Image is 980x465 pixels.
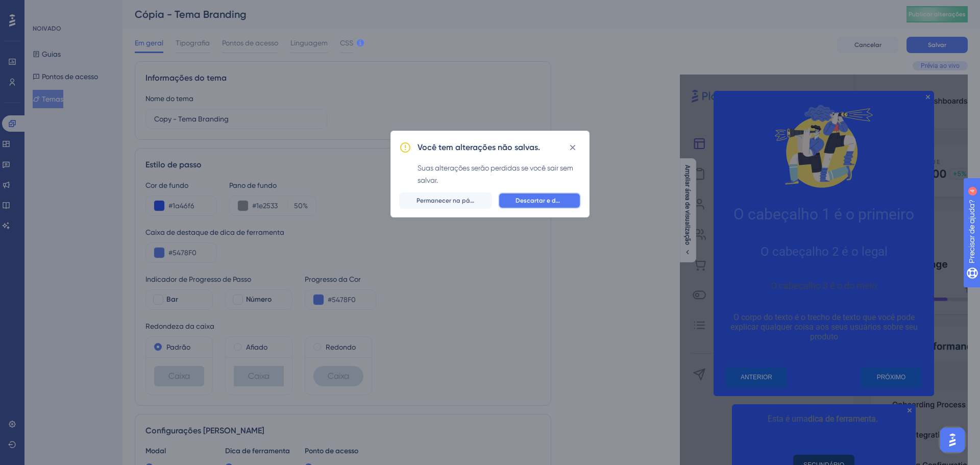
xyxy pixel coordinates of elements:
font: Suas alterações serão perdidas se você sair sem salvar. [418,164,573,184]
font: Permanecer na página [416,197,483,204]
font: 4 [95,6,98,12]
font: Você tem alterações não salvas. [418,142,540,152]
font: Precisar de ajuda? [24,5,88,12]
font: Descartar e deixar [516,197,570,204]
iframe: Iniciador do Assistente de IA do UserGuiding [937,425,968,455]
